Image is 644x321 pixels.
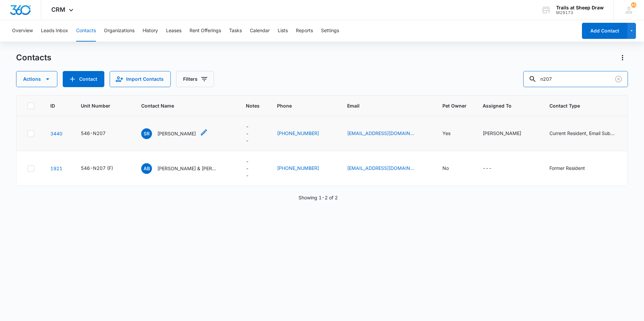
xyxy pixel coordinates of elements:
[442,165,449,172] div: No
[347,102,417,109] span: Email
[549,130,616,137] div: Current Resident, Email Subscriber
[483,130,533,138] div: Assigned To - Thomas Murphy - Select to Edit Field
[483,165,492,173] div: ---
[483,165,504,173] div: Assigned To - - Select to Edit Field
[582,23,627,39] button: Add Contact
[141,163,152,174] span: AB
[50,102,55,109] span: ID
[157,130,196,137] p: [PERSON_NAME]
[246,123,249,144] div: ---
[549,165,597,173] div: Contact Type - Former Resident - Select to Edit Field
[321,20,339,42] button: Settings
[549,102,619,109] span: Contact Type
[63,71,104,87] button: Add Contact
[483,102,524,109] span: Assigned To
[250,20,270,42] button: Calendar
[556,5,604,10] div: account name
[277,130,319,137] a: [PHONE_NUMBER]
[143,20,158,42] button: History
[246,102,261,109] span: Notes
[104,20,135,42] button: Organizations
[549,165,585,172] div: Former Resident
[141,128,152,139] span: SR
[277,130,331,138] div: Phone - (970) 939-4225 - Select to Edit Field
[483,130,521,137] div: [PERSON_NAME]
[631,2,636,8] div: notifications count
[246,158,249,179] div: ---
[141,163,230,174] div: Contact Name - Austin Browning & Henry Alvizo - Select to Edit Field
[613,74,624,84] button: Clear
[246,123,261,144] div: Notes - - Select to Edit Field
[81,102,125,109] span: Unit Number
[81,130,118,138] div: Unit Number - 546-N207 - Select to Edit Field
[51,6,65,13] span: CRM
[81,130,106,137] div: 546-N207
[246,158,261,179] div: Notes - - Select to Edit Field
[277,165,319,172] a: [PHONE_NUMBER]
[442,165,461,173] div: Pet Owner - No - Select to Edit Field
[442,130,463,138] div: Pet Owner - Yes - Select to Edit Field
[549,130,629,138] div: Contact Type - Current Resident, Email Subscriber - Select to Edit Field
[157,165,218,172] p: [PERSON_NAME] & [PERSON_NAME]
[277,102,321,109] span: Phone
[631,2,636,8] span: 45
[229,20,242,42] button: Tasks
[347,165,414,172] a: [EMAIL_ADDRESS][DOMAIN_NAME]
[50,166,62,171] a: Navigate to contact details page for Austin Browning & Henry Alvizo
[523,71,628,87] input: Search Contacts
[442,130,450,137] div: Yes
[12,20,33,42] button: Overview
[50,131,62,136] a: Navigate to contact details page for Sara Roe
[442,102,467,109] span: Pet Owner
[110,71,171,87] button: Import Contacts
[347,130,426,138] div: Email - sroe@gmail.com - Select to Edit Field
[347,130,414,137] a: [EMAIL_ADDRESS][DOMAIN_NAME]
[277,165,331,173] div: Phone - (949) 922-3199 - Select to Edit Field
[347,165,426,173] div: Email - AUSTININHB@YAHOO.COM - Select to Edit Field
[617,52,628,63] button: Actions
[166,20,181,42] button: Leases
[190,20,221,42] button: Rent Offerings
[16,71,57,87] button: Actions
[41,20,68,42] button: Leads Inbox
[16,53,51,63] h1: Contacts
[81,165,113,172] div: 546-N207 (F)
[176,71,214,87] button: Filters
[81,165,125,173] div: Unit Number - 546-N207 (F) - Select to Edit Field
[76,20,96,42] button: Contacts
[299,194,338,201] p: Showing 1-2 of 2
[556,10,604,15] div: account id
[296,20,313,42] button: Reports
[141,102,220,109] span: Contact Name
[141,128,208,139] div: Contact Name - Sara Roe - Select to Edit Field
[278,20,288,42] button: Lists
